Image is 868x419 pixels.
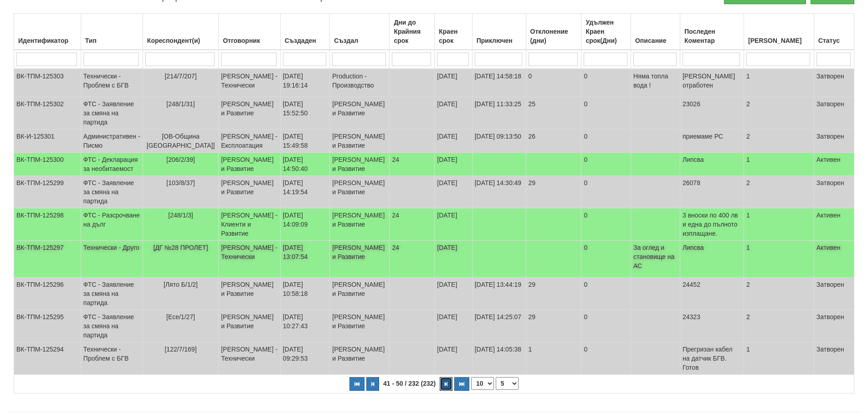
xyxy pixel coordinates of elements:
th: Идентификатор: No sort applied, activate to apply an ascending sort [14,14,81,50]
td: 1 [744,241,814,278]
td: [DATE] [435,278,472,310]
td: [PERSON_NAME] - Експлоатация [219,129,281,153]
span: [ДГ №28 ПРОЛЕТ] [153,244,208,251]
td: [PERSON_NAME] - Клиенти и Развитие [219,208,281,241]
td: Затворен [814,69,854,97]
td: 29 [526,278,581,310]
td: [DATE] 11:33:25 [472,97,526,129]
td: 26 [526,129,581,153]
td: Активен [814,153,854,176]
div: Описание [633,34,678,47]
div: Дни до Крайния срок [392,16,432,47]
td: [PERSON_NAME] - Технически [219,342,281,375]
div: Последен Коментар [683,25,741,47]
td: Активен [814,241,854,278]
td: [PERSON_NAME] и Развитие [219,176,281,208]
span: 41 - 50 / 232 (232) [381,380,438,387]
td: [DATE] [435,129,472,153]
td: Технически - Друго [81,241,143,278]
span: [Лято Б/1/2] [164,281,198,288]
td: 25 [526,97,581,129]
td: Production - Производство [330,69,390,97]
button: Първа страница [349,377,365,391]
td: 1 [744,208,814,241]
td: [PERSON_NAME] и Развитие [330,342,390,375]
select: Страница номер [496,377,519,390]
td: 29 [526,310,581,342]
button: Следваща страница [440,377,452,391]
div: Идентификатор [16,34,78,47]
span: приемаме РС [683,133,723,140]
td: [DATE] 14:25:07 [472,310,526,342]
td: [PERSON_NAME] - Технически [219,241,281,278]
div: Приключен [475,34,524,47]
td: 0 [581,69,631,97]
td: ФТС - Декларация за необитаемост [81,153,143,176]
span: [214/7/207] [164,72,196,80]
td: [DATE] 14:05:38 [472,342,526,375]
td: ВК-ТПМ-125294 [14,342,81,375]
td: [PERSON_NAME] и Развитие [330,241,390,278]
span: [122/7/169] [164,346,196,353]
td: [DATE] 19:16:14 [280,69,330,97]
td: [PERSON_NAME] и Развитие [330,176,390,208]
td: [PERSON_NAME] и Развитие [330,208,390,241]
td: 2 [744,97,814,129]
td: Затворен [814,310,854,342]
th: Статус: No sort applied, activate to apply an ascending sort [814,14,854,50]
th: Създал: No sort applied, activate to apply an ascending sort [330,14,390,50]
td: 0 [581,342,631,375]
span: 23026 [683,100,700,108]
span: [248/1/3] [168,212,193,219]
th: Удължен Краен срок(Дни): No sort applied, activate to apply an ascending sort [581,14,631,50]
td: 0 [581,278,631,310]
span: 26078 [683,179,700,186]
td: ВК-И-125301 [14,129,81,153]
span: 24 [392,244,399,251]
td: ФТС - Заявление за смяна на партида [81,97,143,129]
div: Удължен Краен срок(Дни) [584,16,628,47]
td: ФТС - Заявление за смяна на партида [81,176,143,208]
td: [DATE] 10:58:18 [280,278,330,310]
span: 24452 [683,281,700,288]
td: [DATE] [435,342,472,375]
p: За оглед и становище на АС [633,243,678,270]
div: [PERSON_NAME] [746,34,812,47]
th: Приключен: No sort applied, activate to apply an ascending sort [472,14,526,50]
td: 2 [744,278,814,310]
td: ВК-ТПМ-125298 [14,208,81,241]
div: Създал [332,34,387,47]
td: 0 [581,310,631,342]
td: [DATE] 14:19:54 [280,176,330,208]
td: 0 [581,176,631,208]
td: Административен - Писмо [81,129,143,153]
span: [103/8/37] [166,179,195,186]
div: Статус [817,34,852,47]
span: [Есе/1/27] [166,313,195,321]
td: Затворен [814,129,854,153]
td: ВК-ТПМ-125296 [14,278,81,310]
td: 0 [581,241,631,278]
td: [PERSON_NAME] и Развитие [219,310,281,342]
td: Технически - Проблем с БГВ [81,342,143,375]
button: Последна страница [454,377,469,391]
td: [PERSON_NAME] и Развитие [330,278,390,310]
span: 24 [392,212,399,219]
td: ВК-ТПМ-125302 [14,97,81,129]
td: [DATE] [435,208,472,241]
th: Кореспондент(и): No sort applied, activate to apply an ascending sort [143,14,218,50]
td: ФТС - Заявление за смяна на партида [81,310,143,342]
td: ВК-ТПМ-125295 [14,310,81,342]
td: [DATE] [435,241,472,278]
td: [PERSON_NAME] и Развитие [330,310,390,342]
td: [DATE] 14:09:09 [280,208,330,241]
td: 1 [526,342,581,375]
div: Създаден [283,34,328,47]
td: Затворен [814,278,854,310]
td: 2 [744,176,814,208]
span: 24 [392,156,399,163]
td: [PERSON_NAME] и Развитие [219,97,281,129]
td: [DATE] 15:49:58 [280,129,330,153]
th: Описание: No sort applied, activate to apply an ascending sort [631,14,680,50]
span: [ОВ-Община [GEOGRAPHIC_DATA]] [147,133,215,149]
